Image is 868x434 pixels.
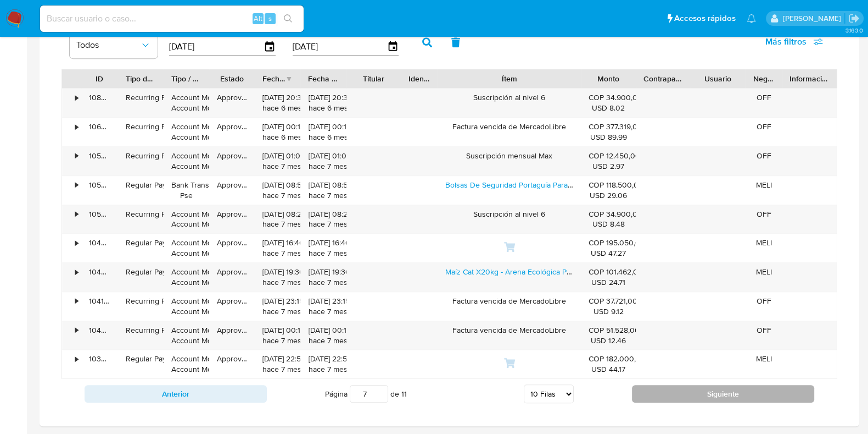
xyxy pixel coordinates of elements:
[277,11,299,26] button: search-icon
[254,13,262,24] span: Alt
[268,13,272,24] span: s
[40,12,304,26] input: Buscar usuario o caso...
[845,26,863,35] span: 3.163.0
[674,13,736,24] span: Accesos rápidos
[848,13,860,24] a: Salir
[747,14,756,23] a: Notificaciones
[782,13,844,24] p: marcela.perdomo@mercadolibre.com.co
